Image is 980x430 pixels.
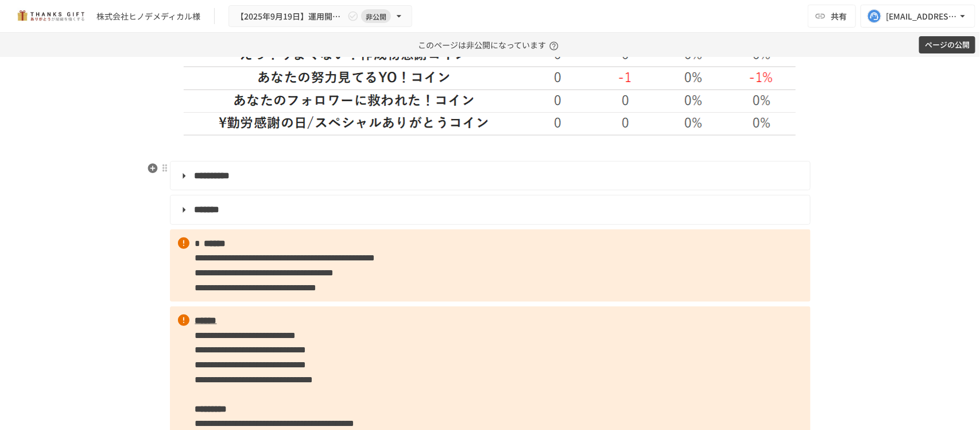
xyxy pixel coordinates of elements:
img: mMP1OxWUAhQbsRWCurg7vIHe5HqDpP7qZo7fRoNLXQh [14,7,87,25]
span: 非公開 [361,10,391,22]
button: [EMAIL_ADDRESS][DOMAIN_NAME] [861,5,975,28]
span: 共有 [831,10,847,22]
p: このページは非公開になっています [418,33,562,57]
span: 【2025年9月19日】運用開始後振り返りミーティング [236,9,345,24]
div: 株式会社ヒノデメディカル様 [96,10,200,22]
button: 共有 [808,5,856,28]
button: ページの公開 [919,36,975,54]
div: [EMAIL_ADDRESS][DOMAIN_NAME] [886,9,957,24]
button: 【2025年9月19日】運用開始後振り返りミーティング非公開 [228,5,412,28]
